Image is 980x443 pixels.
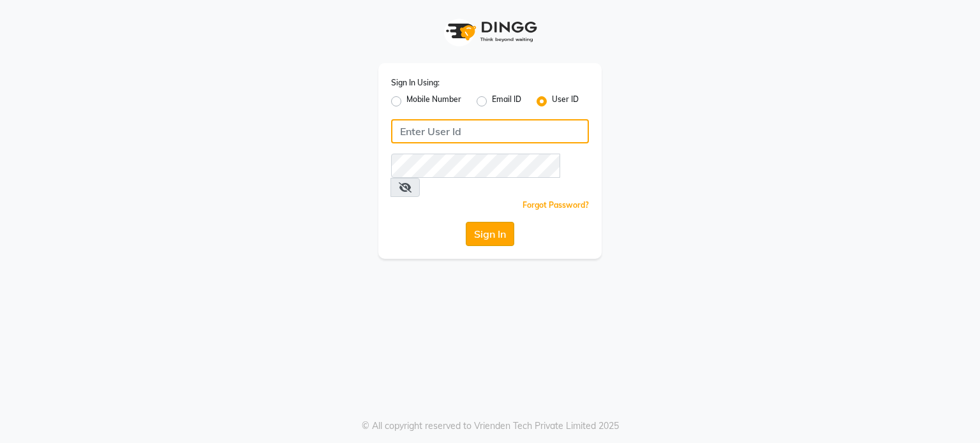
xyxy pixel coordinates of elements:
[552,94,579,109] label: User ID
[492,94,521,109] label: Email ID
[391,77,440,89] label: Sign In Using:
[439,13,541,50] img: logo1.svg
[406,94,461,109] label: Mobile Number
[523,200,589,210] a: Forgot Password?
[466,222,514,246] button: Sign In
[391,154,560,178] input: Username
[391,119,589,143] input: Username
